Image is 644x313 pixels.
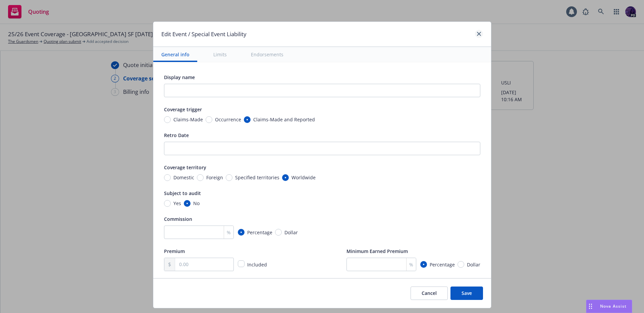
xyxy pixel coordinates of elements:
input: Specified territories [226,174,232,181]
input: Worldwide [282,174,289,181]
span: Retro Date [164,132,189,138]
span: Nova Assist [600,303,627,309]
span: Claims-Made and Reported [253,116,315,123]
div: Drag to move [586,300,595,313]
span: % [227,229,231,236]
span: Yes [173,200,181,207]
span: Foreign [206,174,223,181]
span: % [409,261,413,268]
span: Dollar [467,261,480,268]
input: Claims-Made and Reported [244,116,251,123]
span: Premium [164,248,185,254]
a: close [475,30,483,38]
input: Claims-Made [164,116,171,123]
span: Claims-Made [173,116,203,123]
input: Percentage [238,229,245,236]
button: Cancel [411,287,448,300]
input: Foreign [197,174,204,181]
span: Occurrence [215,116,241,123]
input: Percentage [420,261,427,268]
span: Commission [164,216,192,222]
span: Display name [164,74,195,80]
button: Save [450,287,483,300]
span: Subject to audit [164,190,201,196]
span: Domestic [173,174,194,181]
span: Coverage trigger [164,106,202,113]
button: Endorsements [243,47,291,62]
span: No [193,200,200,207]
span: Specified territories [235,174,279,181]
span: Worldwide [291,174,316,181]
span: Coverage territory [164,164,206,171]
input: Domestic [164,174,171,181]
span: Dollar [284,229,298,236]
input: 0.00 [175,258,233,271]
button: Limits [205,47,235,62]
input: No [184,200,191,207]
input: Dollar [458,261,464,268]
button: General info [153,47,197,62]
input: Yes [164,200,171,207]
span: Minimum Earned Premium [346,248,408,254]
span: Percentage [247,229,272,236]
span: Percentage [430,261,455,268]
h1: Edit Event / Special Event Liability [161,30,247,39]
input: Occurrence [206,116,212,123]
span: Included [247,261,267,268]
input: Dollar [275,229,282,236]
button: Nova Assist [586,300,632,313]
